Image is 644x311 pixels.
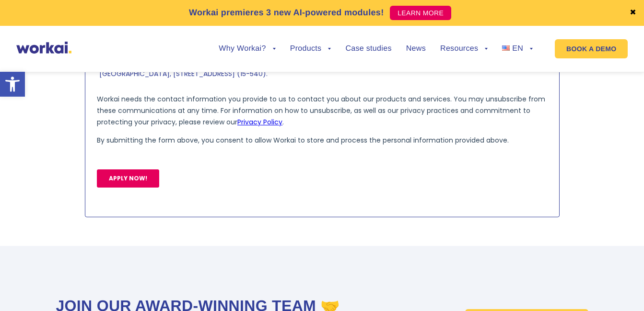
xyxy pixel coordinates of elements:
[390,6,451,20] a: LEARN MORE
[555,39,628,58] a: BOOK A DEMO
[189,6,384,19] p: Workai premieres 3 new AI-powered modules!
[512,44,523,53] span: EN
[2,183,9,189] input: I hereby consent to the processing of my personal data of a special category contained in my appl...
[406,45,426,53] a: News
[225,39,302,49] span: Mobile phone number
[141,256,186,266] a: Privacy Policy
[219,45,275,53] a: Why Workai?
[2,133,9,140] input: I hereby consent to the processing of the personal data I have provided during the recruitment pr...
[290,45,331,53] a: Products
[2,182,446,218] span: I hereby consent to the processing of my personal data of a special category contained in my appl...
[630,9,636,17] a: ✖
[345,45,391,53] a: Case studies
[440,45,488,53] a: Resources
[2,133,433,159] span: I hereby consent to the processing of the personal data I have provided during the recruitment pr...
